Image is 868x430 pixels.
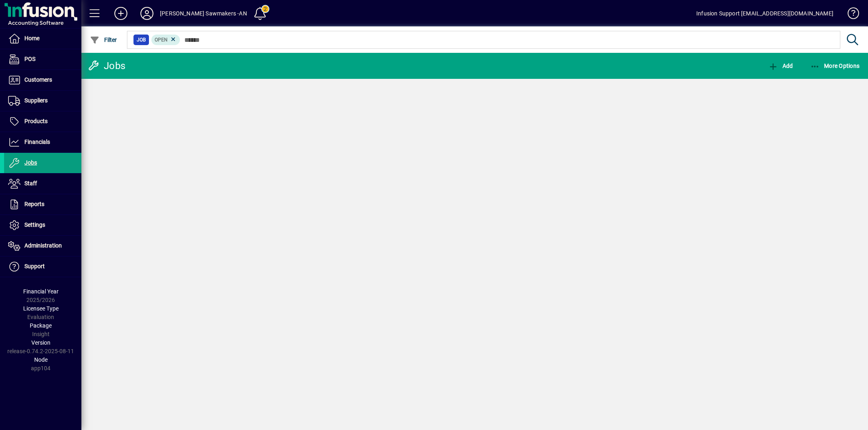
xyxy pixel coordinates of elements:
span: Financials [24,139,50,145]
a: Home [4,28,81,49]
a: Reports [4,194,81,215]
span: Package [30,322,52,329]
span: Add [768,63,793,69]
a: Staff [4,174,81,194]
button: More Options [808,59,862,73]
span: Filter [90,37,117,43]
a: Suppliers [4,91,81,111]
span: Customers [24,76,52,83]
button: Add [766,59,795,73]
span: Settings [24,222,45,228]
span: Financial Year [23,288,59,295]
button: Add [108,6,134,21]
div: Jobs [87,59,125,72]
span: Jobs [24,159,37,166]
span: POS [24,56,35,62]
span: Suppliers [24,97,48,104]
a: Products [4,111,81,132]
a: Support [4,256,81,277]
a: Knowledge Base [842,2,858,28]
span: Node [34,356,48,363]
a: Financials [4,132,81,152]
span: Administration [24,242,62,249]
span: Open [155,37,168,43]
a: Customers [4,70,81,90]
span: Licensee Type [23,305,59,312]
a: Administration [4,236,81,256]
span: Products [24,118,48,124]
mat-chip: Open Status: Open [151,35,180,45]
span: Staff [24,180,37,187]
a: Settings [4,215,81,235]
span: Version [31,339,50,346]
span: More Options [810,63,860,69]
span: Job [137,36,146,44]
span: Reports [24,201,44,207]
button: Filter [88,33,119,47]
button: Profile [134,6,160,21]
span: Home [24,35,39,41]
div: Infusion Support [EMAIL_ADDRESS][DOMAIN_NAME] [696,7,833,20]
span: Support [24,263,45,269]
div: [PERSON_NAME] Sawmakers -AN [160,7,247,20]
a: POS [4,49,81,69]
